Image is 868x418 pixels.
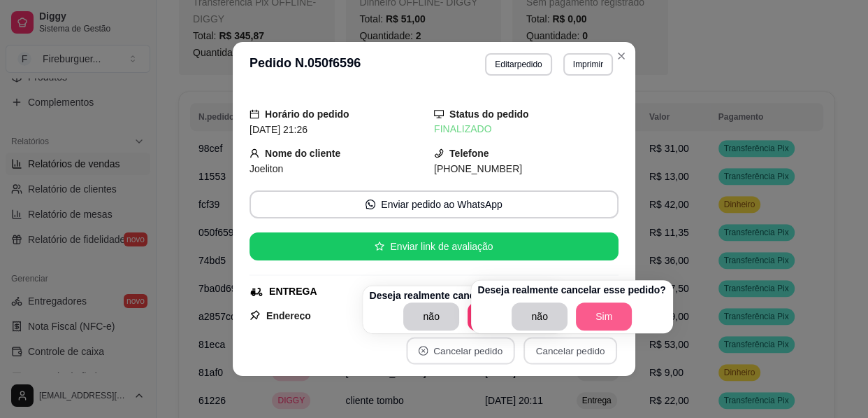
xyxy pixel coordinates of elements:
span: phone [434,148,444,158]
div: FINALIZADO [434,122,619,137]
strong: Status do pedido [449,109,529,120]
span: star [375,242,384,251]
button: whats-appEnviar pedido ao WhatsApp [249,190,619,218]
span: desktop [434,109,444,119]
span: [DATE] 21:26 [249,124,308,135]
button: Cancelar pedido [523,337,617,365]
p: Deseja realmente cancelar esse pedido? [370,288,558,302]
span: [PHONE_NUMBER] [434,163,522,174]
button: não [512,302,567,330]
span: close-circle [419,346,428,356]
button: Sim [468,302,523,330]
p: Deseja realmente cancelar esse pedido? [478,283,666,297]
button: starEnviar link de avaliação [249,232,619,260]
button: Imprimir [563,53,613,76]
span: calendar [249,109,259,119]
span: user [249,148,259,158]
strong: Endereço [266,310,311,321]
strong: Telefone [449,148,489,159]
button: close-circleCancelar pedido [406,337,514,365]
button: Editarpedido [485,53,551,76]
span: Joeliton [249,163,283,174]
h3: Pedido N. 050f6596 [249,53,361,76]
strong: Nome do cliente [265,148,340,159]
strong: Horário do pedido [265,109,349,120]
div: ENTREGA [269,284,317,299]
button: não [403,302,459,330]
button: Close [610,45,632,67]
span: whats-app [366,200,375,209]
button: Sim [576,302,632,330]
span: pushpin [249,309,261,321]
